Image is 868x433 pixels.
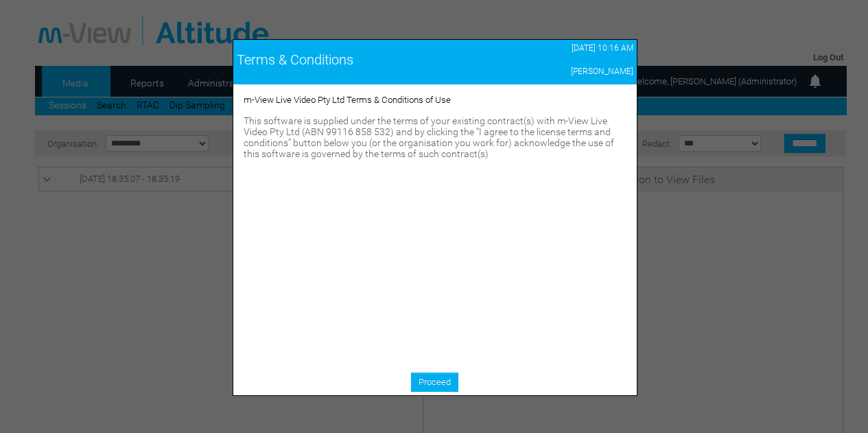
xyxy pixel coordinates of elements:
span: m-View Live Video Pty Ltd Terms & Conditions of Use [244,95,451,105]
a: Proceed [411,373,458,392]
span: This software is supplied under the terms of your existing contract(s) with m-View Live Video Pty... [244,115,614,159]
td: [PERSON_NAME] [491,63,636,80]
img: bell24.png [807,73,823,89]
td: [DATE] 10:16 AM [491,40,636,56]
div: Terms & Conditions [237,51,489,68]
